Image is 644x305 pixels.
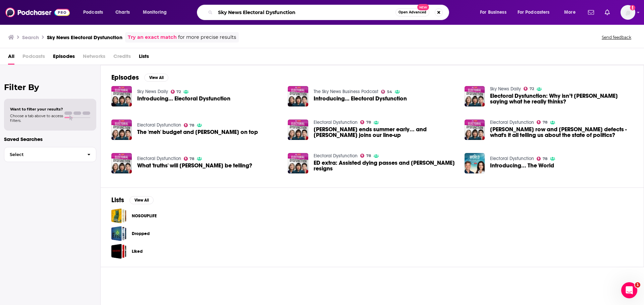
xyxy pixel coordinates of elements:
[8,51,14,65] a: All
[288,120,308,140] a: Starmer ends summer early... and Harriet Harman joins our line-up
[111,196,124,204] h2: Lists
[139,51,149,65] a: Lists
[83,51,105,65] span: Networks
[137,129,258,135] a: The 'meh' budget and Trump on top
[138,7,175,18] button: open menu
[387,90,392,93] span: 54
[465,153,485,173] img: Introducing... The World
[314,160,457,171] a: ED extra: Assisted dying passes and Louise Haigh resigns
[395,8,429,16] button: Open AdvancedNew
[137,89,168,94] a: Sky News Daily
[314,153,358,159] a: Electoral Dysfunction
[490,93,633,104] span: Electoral Dysfunction: Why isn’t [PERSON_NAME] saying what he really thinks?
[490,156,534,161] a: Electoral Dysfunction
[190,124,194,127] span: 78
[314,89,378,94] a: The Sky News Business Podcast
[559,7,584,18] button: open menu
[465,120,485,140] a: Diane Abbott row and Lee Anderson defects - what's it all telling us about the state of politics?
[543,121,547,124] span: 78
[129,196,154,204] button: View All
[132,230,150,237] a: Dropped
[490,127,633,138] a: Diane Abbott row and Lee Anderson defects - what's it all telling us about the state of politics?
[111,208,126,223] a: NOSOUPLIFE
[10,107,63,111] span: Want to filter your results?
[543,157,547,160] span: 78
[111,86,132,106] img: Introducing… Electoral Dysfunction
[115,8,130,17] span: Charts
[602,7,612,18] a: Show notifications dropdown
[178,33,236,41] span: for more precise results
[621,5,635,20] img: User Profile
[564,8,576,17] span: More
[288,153,308,173] img: ED extra: Assisted dying passes and Louise Haigh resigns
[314,127,457,138] span: [PERSON_NAME] ends summer early... and [PERSON_NAME] joins our line-up
[111,120,132,140] a: The 'meh' budget and Trump on top
[53,51,75,65] a: Episodes
[137,163,252,168] span: What 'truths' will [PERSON_NAME] be telling?
[537,120,547,124] a: 78
[78,7,112,18] button: open menu
[83,8,103,17] span: Podcasts
[215,7,395,18] input: Search podcasts, credits, & more...
[128,33,177,41] a: Try an exact match
[137,96,230,101] a: Introducing… Electoral Dysfunction
[366,154,371,157] span: 78
[600,34,633,40] button: Send feedback
[585,7,597,18] a: Show notifications dropdown
[630,5,635,10] svg: Add a profile image
[314,120,358,125] a: Electoral Dysfunction
[5,6,70,19] img: Podchaser - Follow, Share and Rate Podcasts
[621,282,637,298] iframe: Intercom live chat
[537,157,547,161] a: 78
[635,282,640,288] span: 1
[417,4,429,10] span: New
[137,122,181,128] a: Electoral Dysfunction
[4,152,82,157] span: Select
[490,163,554,168] a: Introducing... The World
[111,153,132,173] img: What 'truths' will Kemi Badenoch be telling?
[132,248,143,255] a: Liked
[113,51,131,65] span: Credits
[137,163,252,168] a: What 'truths' will Kemi Badenoch be telling?
[475,7,515,18] button: open menu
[47,34,122,41] h3: Sky News Electoral Dysfunction
[381,90,392,94] a: 54
[366,121,371,124] span: 78
[465,86,485,106] img: Electoral Dysfunction: Why isn’t Keir Starmer saying what he really thinks?
[4,147,96,162] button: Select
[4,136,96,142] p: Saved Searches
[314,96,407,101] a: Introducing… Electoral Dysfunction
[518,8,550,17] span: For Podcasters
[111,244,126,259] span: Liked
[184,157,195,161] a: 78
[490,127,633,138] span: [PERSON_NAME] row and [PERSON_NAME] defects - what's it all telling us about the state of politics?
[190,157,194,160] span: 78
[143,8,167,17] span: Monitoring
[513,7,559,18] button: open menu
[111,226,126,241] a: Dropped
[22,34,39,41] h3: Search
[398,11,426,14] span: Open Advanced
[171,90,181,94] a: 72
[111,73,168,82] a: EpisodesView All
[176,90,181,93] span: 72
[288,86,308,106] img: Introducing… Electoral Dysfunction
[490,93,633,104] a: Electoral Dysfunction: Why isn’t Keir Starmer saying what he really thinks?
[621,5,635,20] button: Show profile menu
[184,123,195,127] a: 78
[22,51,45,65] span: Podcasts
[111,7,134,18] a: Charts
[111,73,139,82] h2: Episodes
[621,5,635,20] span: Logged in as egilfenbaum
